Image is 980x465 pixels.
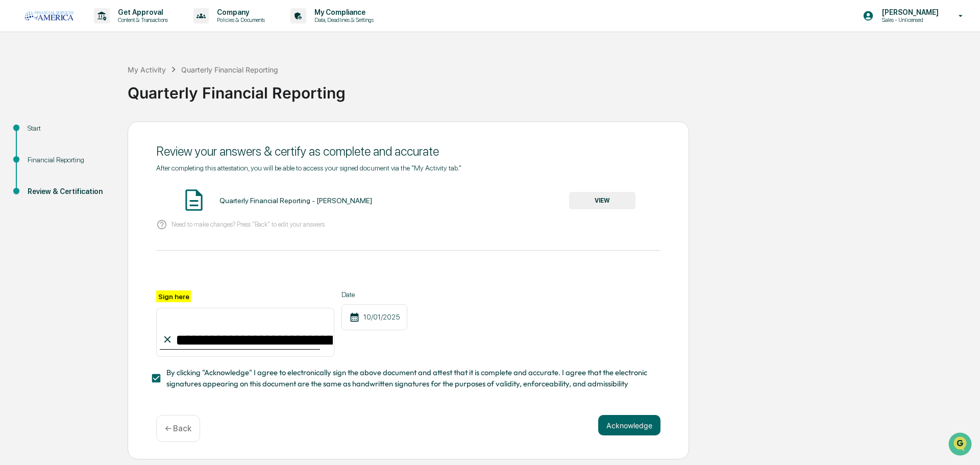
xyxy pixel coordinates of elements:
p: ← Back [165,424,191,433]
div: Quarterly Financial Reporting [181,65,278,74]
div: We're available if you need us! [35,88,129,96]
button: VIEW [569,192,635,209]
div: 🗄️ [74,130,82,138]
a: Powered byPylon [72,173,124,181]
div: 🖐️ [10,130,18,138]
p: Need to make changes? Press "Back" to edit your answers [171,221,325,228]
div: 10/01/2025 [341,304,407,330]
span: Pylon [102,173,124,181]
div: Quarterly Financial Reporting [128,76,975,102]
img: logo [24,11,73,20]
div: Start [28,123,111,134]
p: Company [209,8,270,16]
span: Preclearance [20,129,66,139]
p: Data, Deadlines & Settings [306,16,379,23]
p: [PERSON_NAME] [874,8,944,16]
img: 1746055101610-c473b297-6a78-478c-a979-82029cc54cd1 [10,78,29,96]
span: Attestations [84,129,127,139]
p: Sales - Unlicensed [874,16,944,23]
div: Financial Reporting [28,155,111,165]
p: Content & Transactions [110,16,173,23]
div: 🔎 [10,149,18,157]
img: Document Icon [181,187,207,213]
label: Date [341,290,407,299]
button: Start new chat [174,81,186,93]
span: By clicking "Acknowledge" I agree to electronically sign the above document and attest that it is... [166,367,652,390]
p: Policies & Documents [209,16,270,23]
iframe: Open customer support [947,431,975,459]
a: 🗄️Attestations [70,125,131,143]
div: Review your answers & certify as complete and accurate [156,144,660,159]
p: How can we help? [10,21,186,38]
label: Sign here [156,290,191,302]
span: Data Lookup [20,148,64,158]
p: Get Approval [110,8,173,16]
span: After completing this attestation, you will be able to access your signed document via the "My Ac... [156,164,461,172]
div: Start new chat [35,78,167,88]
div: My Activity [128,65,166,74]
div: Review & Certification [28,186,111,197]
div: Quarterly Financial Reporting - [PERSON_NAME] [219,197,372,205]
p: My Compliance [306,8,379,16]
a: 🔎Data Lookup [6,144,68,162]
button: Acknowledge [598,415,660,435]
a: 🖐️Preclearance [6,125,70,143]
